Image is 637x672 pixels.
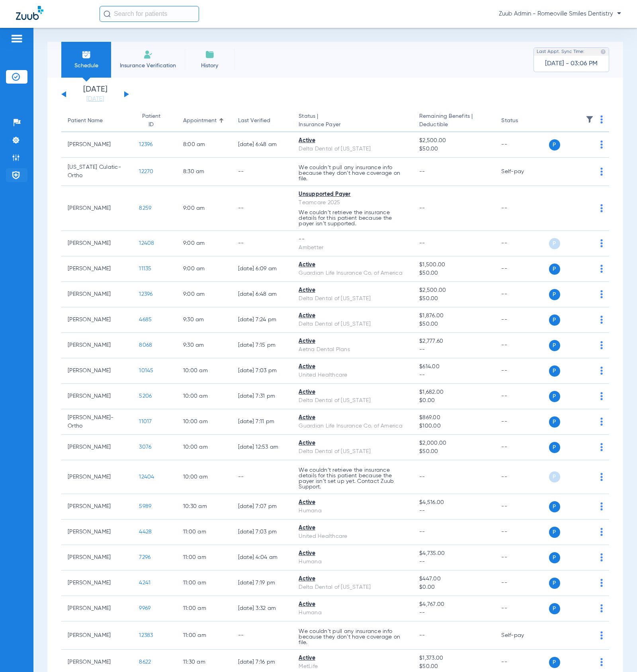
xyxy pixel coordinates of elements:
[61,460,133,494] td: [PERSON_NAME]
[71,95,119,103] a: [DATE]
[177,333,232,358] td: 9:30 AM
[104,10,111,18] img: Search Icon
[299,165,406,182] p: We couldn’t pull any insurance info because they don’t have coverage on file.
[139,474,154,480] span: 12404
[139,205,151,211] span: 8259
[177,282,232,307] td: 9:00 AM
[495,307,549,333] td: --
[299,137,406,145] div: Active
[139,291,152,297] span: 12396
[600,553,603,561] img: group-dot-blue.svg
[549,264,560,275] span: P
[299,583,406,592] div: Delta Dental of [US_STATE]
[419,439,488,447] span: $2,000.00
[191,62,229,70] span: History
[419,312,488,320] span: $1,876.00
[600,473,603,481] img: group-dot-blue.svg
[139,368,153,373] span: 10145
[549,578,560,589] span: P
[600,367,603,375] img: group-dot-blue.svg
[549,340,560,351] span: P
[600,418,603,426] img: group-dot-blue.svg
[600,443,603,451] img: group-dot-blue.svg
[61,132,133,158] td: [PERSON_NAME]
[299,447,406,456] div: Delta Dental of [US_STATE]
[495,333,549,358] td: --
[495,358,549,384] td: --
[177,307,232,333] td: 9:30 AM
[419,414,488,422] span: $869.00
[232,409,293,435] td: [DATE] 7:11 PM
[61,596,133,621] td: [PERSON_NAME]
[495,158,549,186] td: Self-pay
[537,48,584,56] span: Last Appt. Sync Time:
[299,286,406,295] div: Active
[61,621,133,650] td: [PERSON_NAME]
[549,471,560,483] span: P
[495,384,549,409] td: --
[419,286,488,295] span: $2,500.00
[419,346,488,354] span: --
[67,62,105,70] span: Schedule
[549,657,560,668] span: P
[419,474,425,480] span: --
[61,333,133,358] td: [PERSON_NAME]
[61,494,133,520] td: [PERSON_NAME]
[299,295,406,303] div: Delta Dental of [US_STATE]
[299,371,406,379] div: United Healthcare
[61,256,133,282] td: [PERSON_NAME]
[139,606,150,611] span: 9969
[139,529,152,535] span: 4428
[238,117,270,125] div: Last Verified
[177,158,232,186] td: 8:30 AM
[419,633,425,638] span: --
[495,132,549,158] td: --
[299,629,406,645] p: We couldn’t pull any insurance info because they don’t have coverage on file.
[419,121,488,129] span: Deductible
[549,527,560,538] span: P
[600,290,603,298] img: group-dot-blue.svg
[600,502,603,510] img: group-dot-blue.svg
[139,633,153,638] span: 12383
[299,558,406,566] div: Humana
[232,384,293,409] td: [DATE] 7:31 PM
[238,117,286,125] div: Last Verified
[71,86,119,103] li: [DATE]
[419,320,488,328] span: $50.00
[299,524,406,532] div: Active
[419,583,488,592] span: $0.00
[299,439,406,447] div: Active
[545,60,598,68] span: [DATE] - 03:06 PM
[299,654,406,662] div: Active
[299,600,406,609] div: Active
[299,507,406,515] div: Humana
[413,110,495,132] th: Remaining Benefits |
[139,112,163,129] div: Patient ID
[139,112,170,129] div: Patient ID
[600,604,603,612] img: group-dot-blue.svg
[549,139,560,150] span: P
[549,501,560,512] span: P
[232,132,293,158] td: [DATE] 6:48 AM
[419,137,488,145] span: $2,500.00
[61,435,133,460] td: [PERSON_NAME]
[299,312,406,320] div: Active
[232,494,293,520] td: [DATE] 7:07 PM
[232,435,293,460] td: [DATE] 12:53 AM
[139,504,151,509] span: 5989
[299,199,406,207] div: Teamcare 2025
[299,662,406,671] div: MetLife
[232,520,293,545] td: [DATE] 7:03 PM
[61,520,133,545] td: [PERSON_NAME]
[139,169,153,174] span: 12270
[419,240,425,246] span: --
[549,416,560,428] span: P
[177,132,232,158] td: 8:00 AM
[232,545,293,570] td: [DATE] 4:04 AM
[177,596,232,621] td: 11:00 AM
[139,393,152,399] span: 5206
[292,110,413,132] th: Status |
[495,186,549,231] td: --
[419,337,488,346] span: $2,777.60
[495,596,549,621] td: --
